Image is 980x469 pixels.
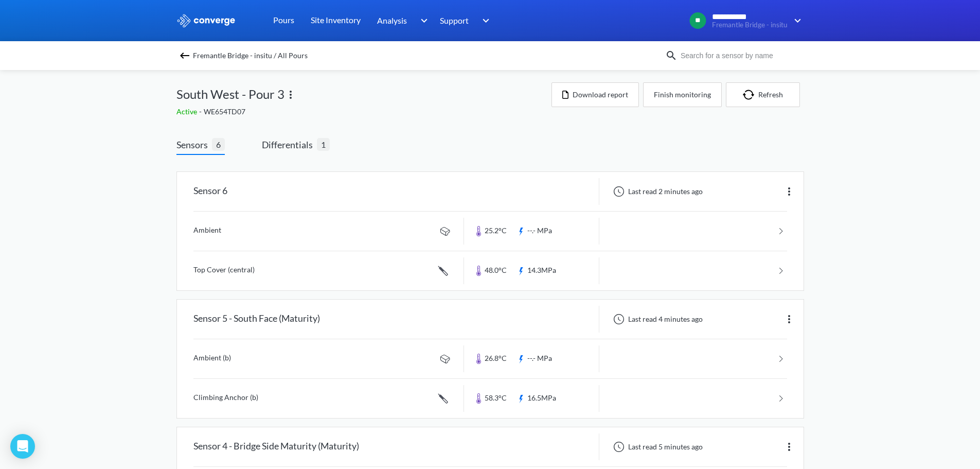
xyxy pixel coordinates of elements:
[678,50,802,61] input: Search for a sensor by name
[176,14,236,27] img: logo_ewhite.svg
[377,14,407,27] span: Analysis
[179,49,191,62] img: backspace.svg
[176,84,284,104] span: South West - Pour 3
[262,137,317,152] span: Differentials
[608,313,706,325] div: Last read 4 minutes ago
[317,138,330,151] span: 1
[783,441,795,453] img: more.svg
[783,313,795,325] img: more.svg
[193,306,320,333] div: Sensor 5 - South Face (Maturity)
[10,434,35,459] div: Open Intercom Messenger
[193,433,359,460] div: Sensor 4 - Bridge Side Maturity (Maturity)
[476,14,492,27] img: downArrow.svg
[562,91,568,99] img: icon-file.svg
[712,21,788,29] span: Fremantle Bridge - insitu
[551,82,639,107] button: Download report
[212,138,225,151] span: 6
[743,90,758,100] img: icon-refresh.svg
[726,82,800,107] button: Refresh
[193,178,227,205] div: Sensor 6
[284,89,297,101] img: more.svg
[665,49,678,62] img: icon-search.svg
[608,441,706,453] div: Last read 5 minutes ago
[193,48,308,63] span: Fremantle Bridge - insitu / All Pours
[608,185,706,198] div: Last read 2 minutes ago
[414,14,430,27] img: downArrow.svg
[643,82,722,107] button: Finish monitoring
[199,107,204,116] span: -
[783,185,795,198] img: more.svg
[788,14,804,27] img: downArrow.svg
[440,14,469,27] span: Support
[176,106,551,117] div: WE654TD07
[176,107,199,116] span: Active
[176,137,212,152] span: Sensors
